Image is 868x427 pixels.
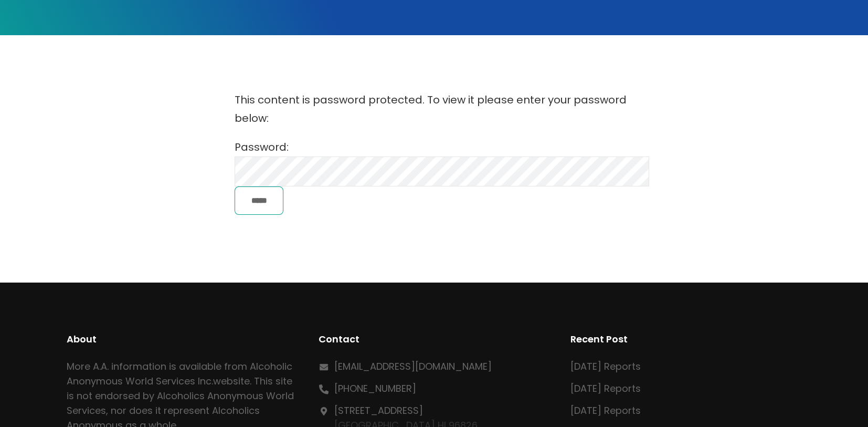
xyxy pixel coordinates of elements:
[235,140,649,179] label: Password:
[570,382,641,395] a: [DATE] Reports
[235,157,649,187] input: Password:
[235,91,633,128] p: This content is password protected. To view it please enter your password below:
[319,332,549,347] h2: Contact
[67,332,298,347] h2: About
[570,332,801,347] h2: Recent Post
[570,360,641,373] a: [DATE] Reports
[570,404,641,417] a: [DATE] Reports
[334,360,492,373] a: [EMAIL_ADDRESS][DOMAIN_NAME]
[334,404,423,417] a: [STREET_ADDRESS]
[334,382,416,395] a: [PHONE_NUMBER]
[213,374,250,388] a: website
